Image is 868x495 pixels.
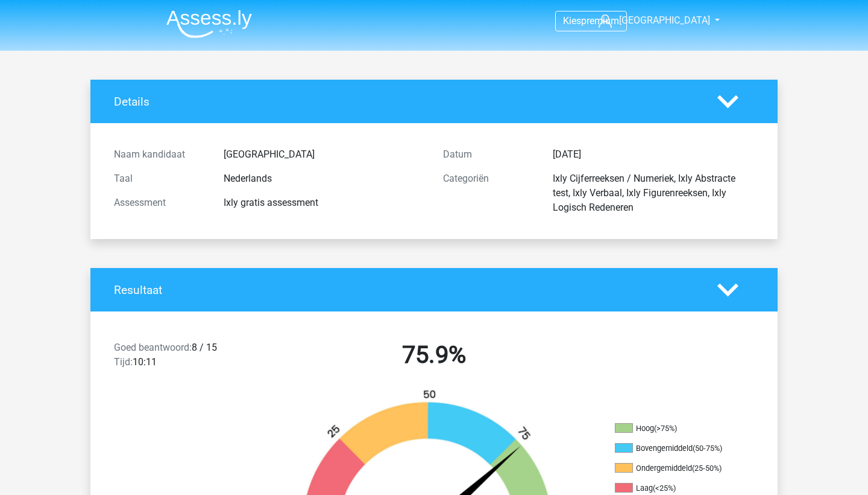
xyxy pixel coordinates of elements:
div: Ixly gratis assessment [215,196,434,210]
div: (<25%) [653,484,676,493]
li: Ondergemiddeld [615,463,735,474]
li: Bovengemiddeld [615,443,735,454]
div: (50-75%) [693,444,722,453]
div: Naam kandidaat [105,147,215,162]
div: [DATE] [544,147,763,162]
h4: Resultaat [114,283,699,297]
img: Assessly [166,10,252,38]
span: Tijd: [114,356,133,368]
a: Kiespremium [556,13,626,29]
a: [GEOGRAPHIC_DATA] [594,13,711,28]
div: Taal [105,171,215,186]
h4: Details [114,95,699,109]
li: Hoog [615,423,735,434]
div: Assessment [105,196,215,210]
div: [GEOGRAPHIC_DATA] [215,147,434,162]
span: Goed beantwoord: [114,342,192,353]
div: Datum [434,147,544,162]
span: Kies [563,15,581,27]
span: premium [581,15,619,27]
div: Categoriën [434,171,544,215]
h2: 75.9% [278,340,590,369]
div: 8 / 15 10:11 [105,340,269,374]
li: Laag [615,483,735,494]
div: (>75%) [654,424,677,433]
div: Nederlands [215,171,434,186]
div: (25-50%) [692,464,722,473]
span: [GEOGRAPHIC_DATA] [619,14,710,26]
div: Ixly Cijferreeksen / Numeriek, Ixly Abstracte test, Ixly Verbaal, Ixly Figurenreeksen, Ixly Logis... [544,171,763,215]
